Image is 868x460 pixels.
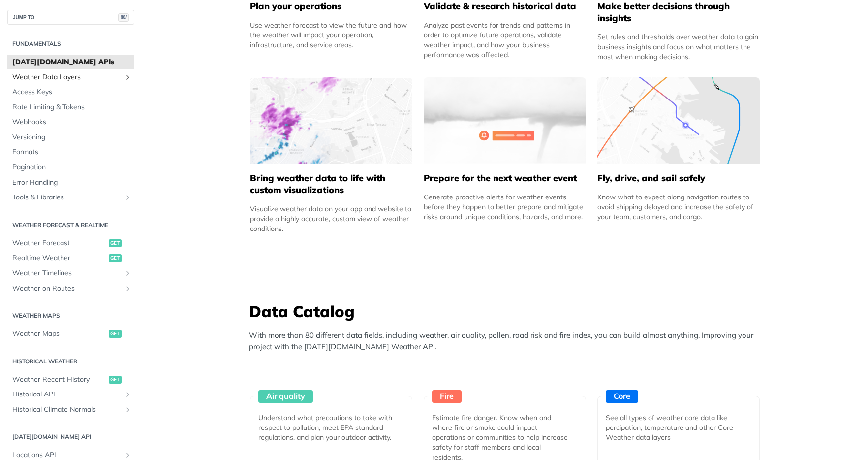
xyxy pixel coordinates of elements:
span: Realtime Weather [12,253,106,263]
img: 2c0a313-group-496-12x.svg [424,77,586,164]
button: Show subpages for Tools & Libraries [124,194,132,201]
a: Webhooks [7,115,134,130]
a: Versioning [7,130,134,145]
button: Show subpages for Historical Climate Normals [124,406,132,414]
h5: Prepare for the next weather event [424,172,586,184]
span: Error Handling [12,178,132,188]
h5: Validate & research historical data [424,0,586,12]
div: Know what to expect along navigation routes to avoid shipping delayed and increase the safety of ... [597,192,760,222]
h5: Bring weather data to life with custom visualizations [250,172,412,196]
p: With more than 80 different data fields, including weather, air quality, pollen, road risk and fi... [249,330,766,352]
h5: Make better decisions through insights [597,0,760,24]
button: Show subpages for Weather Data Layers [124,73,132,81]
button: Show subpages for Locations API [124,451,132,459]
span: Weather Recent History [12,375,106,385]
div: Visualize weather data on your app and website to provide a highly accurate, custom view of weath... [250,204,412,233]
h5: Plan your operations [250,0,412,12]
span: Access Keys [12,87,132,97]
h2: Weather Forecast & realtime [7,221,134,230]
button: Show subpages for Weather on Routes [124,285,132,293]
span: get [109,376,122,384]
a: Pagination [7,160,134,175]
a: Realtime Weatherget [7,251,134,265]
span: Weather on Routes [12,284,122,294]
span: Versioning [12,132,132,142]
a: Access Keys [7,85,134,99]
div: Fire [432,390,462,403]
div: Air quality [258,390,313,403]
div: Generate proactive alerts for weather events before they happen to better prepare and mitigate ri... [424,192,586,222]
span: Historical Climate Normals [12,405,122,415]
button: Show subpages for Weather Timelines [124,269,132,277]
span: get [109,239,122,247]
a: Weather Mapsget [7,327,134,341]
h2: Fundamentals [7,39,134,48]
a: Weather TimelinesShow subpages for Weather Timelines [7,266,134,281]
span: Tools & Libraries [12,193,122,202]
a: [DATE][DOMAIN_NAME] APIs [7,55,134,69]
a: Weather Recent Historyget [7,372,134,387]
div: Use weather forecast to view the future and how the weather will impact your operation, infrastru... [250,20,412,50]
img: 4463876-group-4982x.svg [250,77,412,164]
a: Historical Climate NormalsShow subpages for Historical Climate Normals [7,402,134,417]
span: Formats [12,147,132,157]
h2: Weather Maps [7,311,134,320]
span: Webhooks [12,117,132,127]
a: Weather Data LayersShow subpages for Weather Data Layers [7,70,134,85]
h2: Historical Weather [7,357,134,366]
span: Historical API [12,390,122,399]
span: get [109,330,122,338]
span: Locations API [12,450,122,460]
button: JUMP TO⌘/ [7,10,134,25]
a: Weather on RoutesShow subpages for Weather on Routes [7,281,134,296]
a: Historical APIShow subpages for Historical API [7,387,134,402]
div: See all types of weather core data like percipation, temperature and other Core Weather data layers [606,413,744,442]
button: Show subpages for Historical API [124,391,132,398]
img: 994b3d6-mask-group-32x.svg [597,77,760,164]
h5: Fly, drive, and sail safely [597,172,760,184]
div: Analyze past events for trends and patterns in order to optimize future operations, validate weat... [424,20,586,60]
span: Pagination [12,163,132,172]
a: Tools & LibrariesShow subpages for Tools & Libraries [7,190,134,205]
span: get [109,254,122,262]
span: Weather Timelines [12,268,122,278]
span: Weather Data Layers [12,72,122,82]
span: ⌘/ [118,13,129,22]
span: Rate Limiting & Tokens [12,102,132,112]
span: Weather Maps [12,329,106,339]
h3: Data Catalog [249,300,766,322]
a: Formats [7,145,134,160]
div: Set rules and thresholds over weather data to gain business insights and focus on what matters th... [597,32,760,62]
div: Core [606,390,638,403]
span: Weather Forecast [12,238,106,248]
span: [DATE][DOMAIN_NAME] APIs [12,57,132,67]
a: Rate Limiting & Tokens [7,100,134,115]
a: Weather Forecastget [7,236,134,251]
h2: [DATE][DOMAIN_NAME] API [7,432,134,441]
div: Understand what precautions to take with respect to pollution, meet EPA standard regulations, and... [258,413,396,442]
a: Error Handling [7,175,134,190]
